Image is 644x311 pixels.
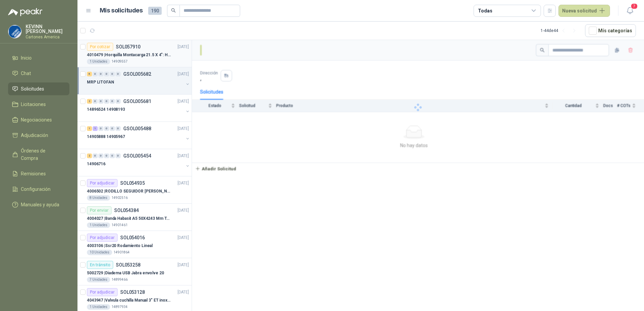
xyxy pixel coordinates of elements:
a: En tránsitoSOL053258[DATE] 5002729 |Diadema USB Jabra envolve 207 Unidades14899466 [77,258,192,285]
p: 14897934 [111,304,128,310]
p: GSOL005682 [123,72,151,76]
a: Negociaciones [8,113,69,126]
p: SOL054935 [120,181,145,185]
p: SOL057910 [116,44,140,49]
img: Company Logo [8,25,21,38]
div: 0 [110,126,115,131]
div: 0 [110,153,115,158]
p: 14896524 14908193 [87,106,125,113]
div: 0 [116,72,121,76]
span: Configuración [21,185,51,193]
p: [DATE] [178,207,189,214]
div: 7 Unidades [87,277,110,282]
a: Órdenes de Compra [8,144,69,165]
p: [DATE] [178,98,189,105]
a: Adjudicación [8,129,69,142]
p: Cartones America [26,35,69,39]
p: 14899466 [111,277,128,282]
div: 0 [98,72,103,76]
p: [DATE] [178,289,189,296]
div: 0 [104,72,109,76]
div: 0 [104,153,109,158]
div: 1 Unidades [87,222,110,228]
div: Por cotizar [87,43,113,51]
p: [DATE] [178,235,189,241]
a: Inicio [8,51,69,64]
p: 5002729 | Diadema USB Jabra envolve 20 [87,270,164,276]
p: GSOL005488 [123,126,151,131]
p: 4003106 | Ssr20 Rodamiento Lineal [87,243,153,249]
p: 4006502 | RODILLO SEGUIDOR [PERSON_NAME] REF. NATV-17-PPA [PERSON_NAME] [87,188,171,195]
a: Remisiones [8,167,69,180]
div: 0 [104,126,109,131]
div: 0 [110,99,115,104]
div: 1 Unidades [87,59,110,64]
span: Inicio [21,54,32,62]
a: Por enviarSOL054384[DATE] 4004027 |Banda Habasit A5 50X4243 Mm Tension -2%1 Unidades14901461 [77,204,192,231]
p: 4043947 | Valvula cuchilla Manual 3" ET inox T/LUG [87,297,171,304]
img: Logo peakr [8,8,42,16]
p: MRP LITOFAN [87,79,114,85]
div: 0 [110,72,115,76]
p: [DATE] [178,180,189,186]
button: Nueva solicitud [558,5,610,17]
div: 1 [87,126,92,131]
p: SOL053128 [120,290,145,295]
div: 0 [93,153,98,158]
span: Remisiones [21,170,46,177]
a: Solicitudes [8,82,69,95]
p: 14901864 [114,250,130,255]
span: Solicitudes [21,85,44,93]
a: 6 0 0 0 0 0 GSOL005682[DATE] MRP LITOFAN [87,70,190,92]
div: Por adjudicar [87,179,118,187]
div: 0 [93,99,98,104]
span: Manuales y ayuda [21,201,59,208]
p: [DATE] [178,126,189,132]
div: En tránsito [87,261,113,269]
div: 1 - 44 de 44 [541,25,580,36]
a: Chat [8,67,69,80]
div: 0 [98,153,103,158]
p: 4004027 | Banda Habasit A5 50X4243 Mm Tension -2% [87,215,171,222]
div: 6 [87,72,92,76]
p: 14902516 [111,195,128,201]
p: KEVINN [PERSON_NAME] [26,24,69,34]
p: [DATE] [178,71,189,77]
p: 14901461 [111,222,128,228]
p: 4010479 | Horquilla Montacarga 21.5 X 4": Horquilla Telescopica Overall size 2108 x 660 x 324mm [87,52,171,58]
p: 14905888 14905967 [87,134,125,140]
h1: Mis solicitudes [100,6,143,15]
span: search [171,8,176,13]
div: 10 Unidades [87,250,112,255]
span: Órdenes de Compra [21,147,63,162]
div: 8 Unidades [87,195,110,201]
p: SOL054384 [114,208,139,213]
span: 7 [631,3,638,9]
div: Por enviar [87,206,111,214]
a: Por cotizarSOL057910[DATE] 4010479 |Horquilla Montacarga 21.5 X 4": Horquilla Telescopica Overall... [77,40,192,67]
div: 0 [104,99,109,104]
div: 0 [116,99,121,104]
div: 2 [87,153,92,158]
p: [DATE] [178,262,189,268]
p: SOL054016 [120,235,145,240]
button: 7 [624,5,636,17]
div: 0 [116,126,121,131]
span: Licitaciones [21,101,46,108]
a: Configuración [8,183,69,196]
div: 1 Unidades [87,304,110,310]
div: Por adjudicar [87,288,118,296]
a: Por adjudicarSOL054935[DATE] 4006502 |RODILLO SEGUIDOR [PERSON_NAME] REF. NATV-17-PPA [PERSON_NAM... [77,176,192,204]
span: Chat [21,70,31,77]
span: 190 [148,7,162,15]
span: Adjudicación [21,132,48,139]
div: 0 [93,72,98,76]
p: [DATE] [178,153,189,159]
div: 0 [98,99,103,104]
p: 14906716 [87,161,105,167]
a: 2 0 0 0 0 0 GSOL005681[DATE] 14896524 14908193 [87,97,190,119]
div: Todas [478,7,492,14]
a: Por adjudicarSOL054016[DATE] 4003106 |Ssr20 Rodamiento Lineal10 Unidades14901864 [77,231,192,258]
div: 0 [98,126,103,131]
a: Manuales y ayuda [8,198,69,211]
